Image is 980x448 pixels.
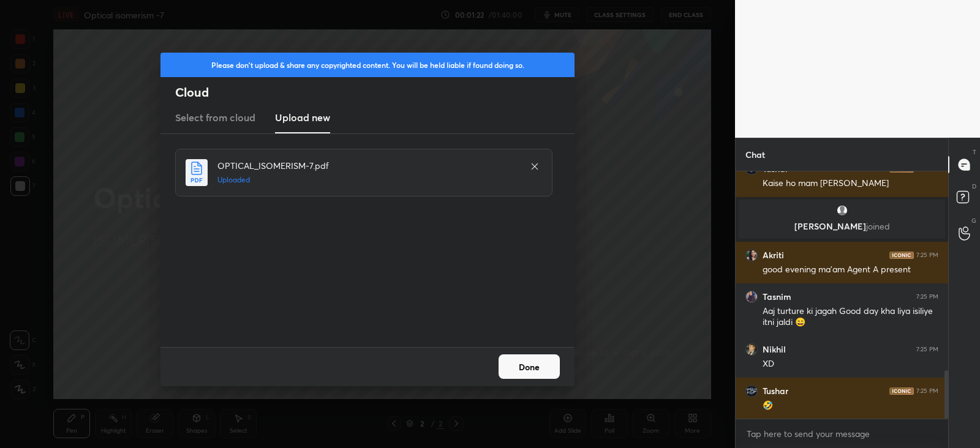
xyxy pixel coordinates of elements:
[916,387,938,395] div: 7:25 PM
[866,220,890,232] span: joined
[217,174,518,185] h5: Uploaded
[746,222,938,231] p: [PERSON_NAME]
[916,346,938,353] div: 7:25 PM
[836,204,848,217] img: default.png
[763,344,786,355] h6: Nikhil
[763,250,784,261] h6: Akriti
[763,177,938,190] div: Kaise ho mam [PERSON_NAME]
[763,291,791,302] h6: Tasnim
[499,354,560,379] button: Done
[745,291,758,303] img: 83c17c6ded274cd4b09f08a71c6dae19.jpg
[763,264,938,276] div: good evening ma'am Agent A present
[175,84,575,100] h2: Cloud
[916,293,938,301] div: 7:25 PM
[763,400,938,412] div: 🤣
[763,358,938,370] div: XD
[972,182,976,191] p: D
[736,138,775,171] p: Chat
[745,249,758,261] img: b8ccd00bfca44651a57143d62b4b44b7.jpg
[889,387,914,395] img: iconic-dark.1390631f.png
[275,110,330,125] h3: Upload new
[971,216,976,225] p: G
[217,159,518,172] h4: OPTICAL_ISOMERISM-7.pdf
[736,171,948,419] div: grid
[763,305,938,329] div: Aaj turture ki jagah Good day kha liya isiliye itni jaldi 😄
[889,252,914,259] img: iconic-dark.1390631f.png
[763,386,788,397] h6: Tushar
[160,53,575,77] div: Please don't upload & share any copyrighted content. You will be held liable if found doing so.
[745,385,758,397] img: 2af79c22e7a74692bc546f67afda0619.jpg
[745,343,758,356] img: 25c3b219fc0747c7b3737d88585f995d.jpg
[973,147,976,157] p: T
[916,252,938,259] div: 7:25 PM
